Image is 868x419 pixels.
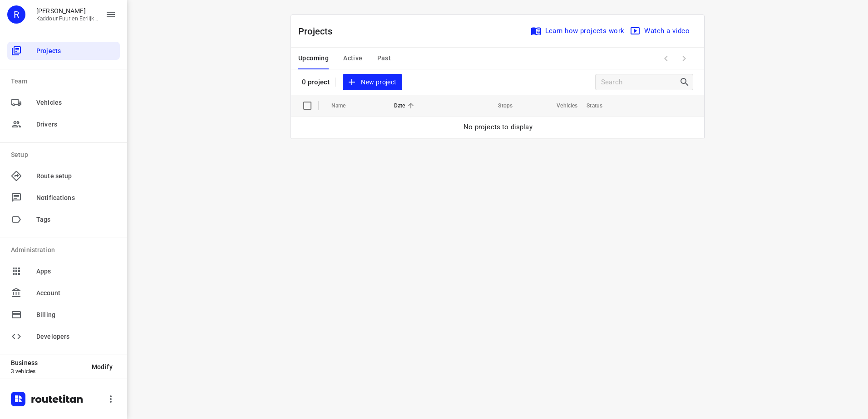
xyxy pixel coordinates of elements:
p: Business [11,359,84,366]
span: Name [331,100,358,111]
div: Projects [7,42,120,60]
p: 0 project [302,78,330,86]
p: Setup [11,150,120,160]
span: Route setup [36,171,116,181]
div: Vehicles [7,93,120,112]
span: Vehicles [36,98,116,107]
div: Route setup [7,167,120,185]
span: Account [36,288,116,298]
p: 3 vehicles [11,368,84,375]
span: Upcoming [298,53,329,64]
span: Developers [36,332,116,341]
div: Developers [7,327,120,346]
div: Tags [7,210,120,229]
span: Past [377,53,391,64]
button: New project [343,74,402,91]
div: Notifications [7,189,120,207]
span: Notifications [36,193,116,203]
p: Administration [11,245,120,255]
span: Billing [36,310,116,320]
div: Apps [7,262,120,280]
div: Account [7,284,120,302]
input: Search projects [601,75,679,89]
p: Team [11,77,120,86]
div: R [7,5,25,24]
span: Projects [36,46,116,56]
span: Stops [486,100,513,111]
span: New project [348,77,396,88]
span: Apps [36,267,116,276]
span: Next Page [675,49,693,68]
span: Previous Page [657,49,675,68]
span: Date [394,100,417,111]
span: Active [343,53,362,64]
span: Modify [92,363,113,370]
div: Drivers [7,115,120,133]
div: Billing [7,306,120,324]
p: Kaddour Puur en Eerlijk Vlees B.V. [36,15,98,22]
p: Projects [298,24,340,38]
span: Drivers [36,120,116,129]
span: Status [587,100,614,111]
span: Tags [36,215,116,224]
button: Modify [84,359,120,375]
p: Rachid Kaddour [36,7,98,15]
span: Vehicles [545,100,577,111]
div: Search [679,77,693,88]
